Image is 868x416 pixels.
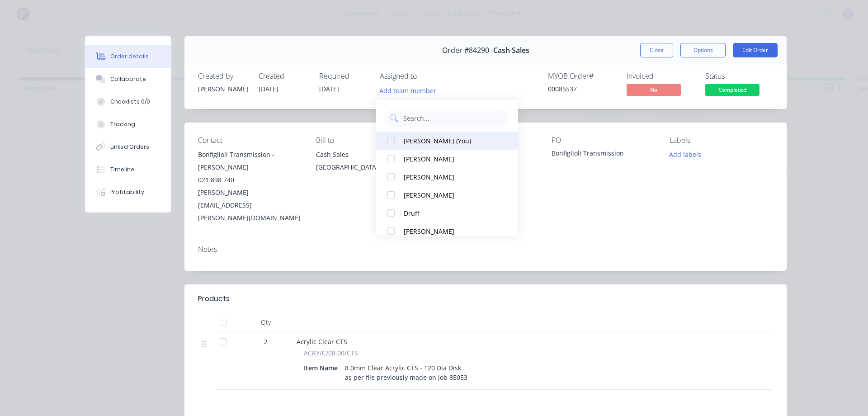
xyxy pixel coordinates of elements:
[404,172,499,182] div: [PERSON_NAME]
[404,136,499,146] div: [PERSON_NAME] (You)
[376,168,518,186] button: [PERSON_NAME]
[297,337,347,346] span: Acrylic Clear CTS
[85,68,171,90] button: Collaborate
[402,109,505,127] input: Search...
[110,120,135,128] div: Tracking
[680,43,726,57] button: Options
[404,154,499,164] div: [PERSON_NAME]
[316,136,420,145] div: Bill to
[404,190,499,200] div: [PERSON_NAME]
[376,132,518,150] button: [PERSON_NAME] (You)
[239,313,293,331] div: Qty
[110,143,149,151] div: Linked Orders
[380,72,470,80] div: Assigned to
[705,84,759,95] span: Completed
[110,75,146,83] div: Collaborate
[110,98,150,106] div: Checklists 0/0
[640,43,673,57] button: Close
[404,208,499,218] div: Druff
[110,188,144,196] div: Profitability
[264,337,268,346] span: 2
[259,85,278,93] span: [DATE]
[404,227,499,236] div: [PERSON_NAME]
[552,136,655,145] div: PO
[705,72,773,80] div: Status
[198,136,302,145] div: Contact
[376,204,518,222] button: Druff
[380,84,441,96] button: Add team member
[304,361,341,374] div: Item Name
[198,84,248,94] div: [PERSON_NAME]
[198,245,773,254] div: Notes
[259,72,308,80] div: Created
[110,165,134,174] div: Timeline
[198,186,302,224] div: [PERSON_NAME][EMAIL_ADDRESS][PERSON_NAME][DOMAIN_NAME]
[548,84,616,94] div: 00085537
[85,136,171,158] button: Linked Orders
[552,148,655,161] div: Bonfiglioli Transmission
[110,52,149,61] div: Order details
[198,148,302,224] div: Bonfiglioli Transmission - [PERSON_NAME]021 898 740[PERSON_NAME][EMAIL_ADDRESS][PERSON_NAME][DOMA...
[85,158,171,181] button: Timeline
[627,72,694,80] div: Invoiced
[705,84,759,98] button: Completed
[85,90,171,113] button: Checklists 0/0
[627,84,681,95] span: No
[304,348,358,358] span: ACRY/C/08.00/CTS
[375,84,441,96] button: Add team member
[548,72,616,80] div: MYOB Order #
[493,46,529,55] span: Cash Sales
[376,222,518,240] button: [PERSON_NAME]
[442,46,493,55] span: Order #84290 -
[85,181,171,203] button: Profitability
[316,148,420,177] div: Cash Sales[GEOGRAPHIC_DATA],
[198,174,302,186] div: 021 898 740
[85,113,171,136] button: Tracking
[198,72,248,80] div: Created by
[665,148,706,161] button: Add labels
[319,72,369,80] div: Required
[376,186,518,204] button: [PERSON_NAME]
[319,85,339,93] span: [DATE]
[376,150,518,168] button: [PERSON_NAME]
[733,43,778,57] button: Edit Order
[198,148,302,174] div: Bonfiglioli Transmission - [PERSON_NAME]
[670,136,773,145] div: Labels
[316,148,420,161] div: Cash Sales
[198,293,230,304] div: Products
[85,45,171,68] button: Order details
[341,361,471,384] div: 8.0mm Clear Acrylic CTS - 120 Dia Disk as per file previously made on job 85053
[316,161,420,174] div: [GEOGRAPHIC_DATA],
